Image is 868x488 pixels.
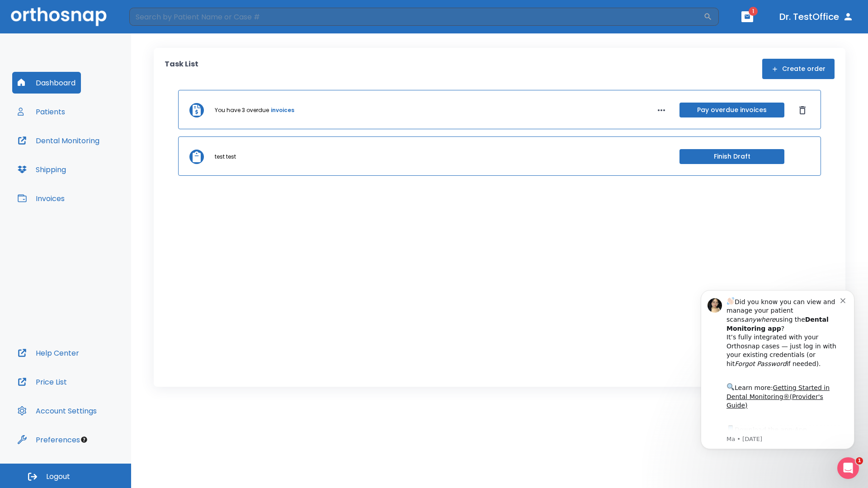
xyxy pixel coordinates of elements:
[39,150,120,166] a: App Store
[679,103,784,117] button: Pay overdue invoices
[12,130,105,151] button: Dental Monitoring
[749,7,758,16] span: 1
[129,8,703,26] input: Search by Patient Name or Case #
[795,103,810,117] button: Dismiss
[46,472,70,482] span: Logout
[12,342,85,364] button: Help Center
[271,106,294,114] a: invoices
[39,147,153,193] div: Download the app: | ​ Let us know if you need help getting started!
[153,19,160,27] button: Dismiss notification
[687,277,868,464] iframe: Intercom notifications message
[856,457,863,465] span: 1
[679,149,784,164] button: Finish Draft
[12,400,102,422] button: Account Settings
[12,371,72,393] button: Price List
[165,59,198,79] p: Task List
[12,429,85,450] button: Preferences
[12,188,70,209] button: Invoices
[12,101,71,122] button: Patients
[215,153,236,161] p: test test
[776,9,857,25] button: Dr. TestOffice
[837,457,859,479] iframe: Intercom live chat
[12,72,81,94] button: Dashboard
[11,7,107,26] img: Orthosnap
[762,59,835,79] button: Create order
[80,436,88,444] div: Tooltip anchor
[12,159,71,180] button: Shipping
[215,106,269,114] p: You have 3 overdue
[39,159,153,167] p: Message from Ma, sent 1w ago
